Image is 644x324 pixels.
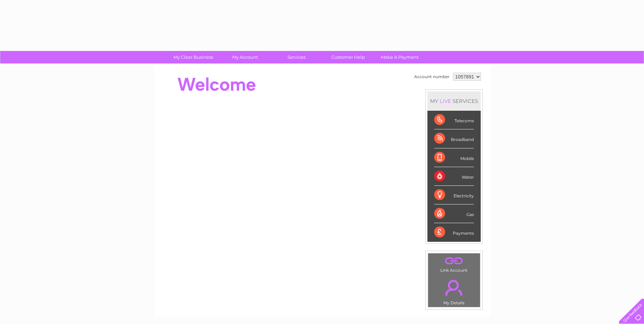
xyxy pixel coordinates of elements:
td: My Details [428,274,480,307]
td: Account number [412,71,451,83]
div: Payments [434,223,474,241]
a: . [430,255,478,267]
div: Telecoms [434,111,474,129]
a: . [430,276,478,300]
div: Mobile [434,148,474,167]
a: Customer Help [320,51,376,64]
div: Water [434,167,474,186]
td: Link Account [428,253,480,274]
div: MY SERVICES [427,91,481,111]
a: Make A Payment [372,51,428,64]
div: Broadband [434,129,474,148]
a: My Clear Business [165,51,221,64]
a: Services [269,51,325,64]
div: LIVE [438,98,453,104]
div: Electricity [434,186,474,204]
a: My Account [217,51,273,64]
div: Gas [434,204,474,223]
